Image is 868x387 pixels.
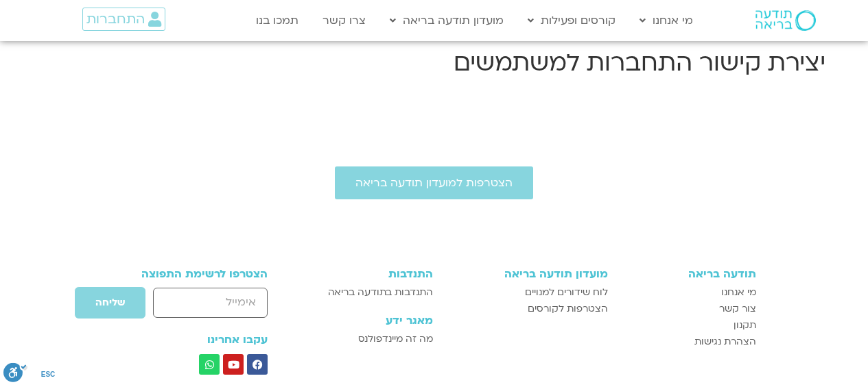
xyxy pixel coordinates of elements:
[633,8,700,34] a: מי אנחנו
[113,268,268,280] h3: הצטרפו לרשימת התפוצה
[113,286,268,326] form: טופס חדש
[447,301,608,317] a: הצטרפות לקורסים
[525,284,608,301] span: לוח שידורים למנויים
[316,8,373,34] a: צרו קשר
[447,268,608,280] h3: מועדון תודעה בריאה
[355,177,513,189] span: הצטרפות למועדון תודעה בריאה
[249,8,305,34] a: תמכו בנו
[622,284,756,301] a: מי אנחנו
[305,314,432,327] h3: מאגר ידע
[528,301,608,317] span: הצטרפות לקורסים
[622,268,756,280] h3: תודעה בריאה
[383,8,511,34] a: מועדון תודעה בריאה
[113,334,268,346] h3: עקבו אחרינו
[82,8,165,31] a: התחברות
[734,317,756,334] span: תקנון
[335,166,533,199] a: הצטרפות למועדון תודעה בריאה
[74,286,146,319] button: שליחה
[755,10,816,31] img: תודעה בריאה
[86,12,145,27] span: התחברות
[622,301,756,317] a: צור קשר
[447,284,608,301] a: לוח שידורים למנויים
[622,317,756,334] a: תקנון
[521,8,622,34] a: קורסים ופעילות
[358,331,433,347] span: מה זה מיינדפולנס
[328,284,433,301] span: התנדבות בתודעה בריאה
[305,268,432,280] h3: התנדבות
[43,47,825,79] h1: יצירת קישור התחברות למשתמשים
[719,301,756,317] span: צור קשר
[694,334,756,350] span: הצהרת נגישות
[153,288,268,317] input: אימייל
[721,284,756,301] span: מי אנחנו
[305,284,432,301] a: התנדבות בתודעה בריאה
[622,334,756,350] a: הצהרת נגישות
[95,297,125,308] span: שליחה
[305,331,432,347] a: מה זה מיינדפולנס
